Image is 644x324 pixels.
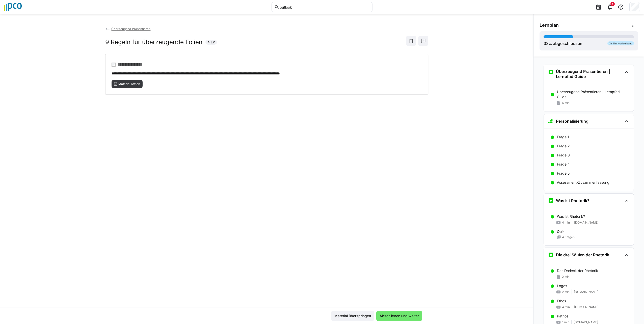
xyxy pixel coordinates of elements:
[557,268,598,273] p: Das Dreieck der Rhetorik
[556,198,589,203] h3: Was ist Rhetorik?
[105,27,151,31] a: Überzeugend Präsentieren
[557,171,570,176] p: Frage 5
[118,82,141,86] span: Material öffnen
[557,314,568,319] p: Pathos
[207,40,215,45] span: 4 LP
[562,235,575,239] span: 4 Fragen
[562,290,570,294] span: 2 min
[112,80,143,88] button: Material öffnen
[279,5,370,9] input: Skills und Lernpfade durchsuchen…
[557,144,570,149] p: Frage 2
[557,229,565,234] p: Quiz
[557,214,585,219] p: Was ist Rhetorik?
[612,3,613,6] span: 1
[105,38,202,46] h2: 9 Regeln für überzeugende Folien
[557,89,630,99] p: Überzeugend Präsentieren | Lernpfad Guide
[607,41,634,45] div: 2h 11m verbleibend
[556,252,609,257] h3: Die drei Säulen der Rhetorik
[556,119,588,124] h3: Personalisierung
[334,313,372,318] span: Material überspringen
[574,290,598,294] span: [DOMAIN_NAME]
[557,283,567,288] p: Logos
[574,221,599,225] span: [DOMAIN_NAME]
[557,180,609,185] p: Assessment-Zusammenfassung
[557,134,569,140] p: Frage 1
[562,275,570,279] span: 2 min
[557,153,570,158] p: Frage 3
[574,305,599,309] span: [DOMAIN_NAME]
[557,299,566,304] p: Ethos
[376,311,422,321] button: Abschließen und weiter
[556,69,623,79] h3: Überzeugend Präsentieren | Lernpfad Guide
[331,311,374,321] button: Material überspringen
[544,40,582,46] div: % abgeschlossen
[562,305,570,309] span: 4 min
[562,221,570,225] span: 4 min
[557,162,570,167] p: Frage 4
[111,27,150,31] span: Überzeugend Präsentieren
[562,101,570,105] span: 6 min
[540,22,559,28] span: Lernplan
[544,41,549,46] span: 33
[379,313,420,318] span: Abschließen und weiter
